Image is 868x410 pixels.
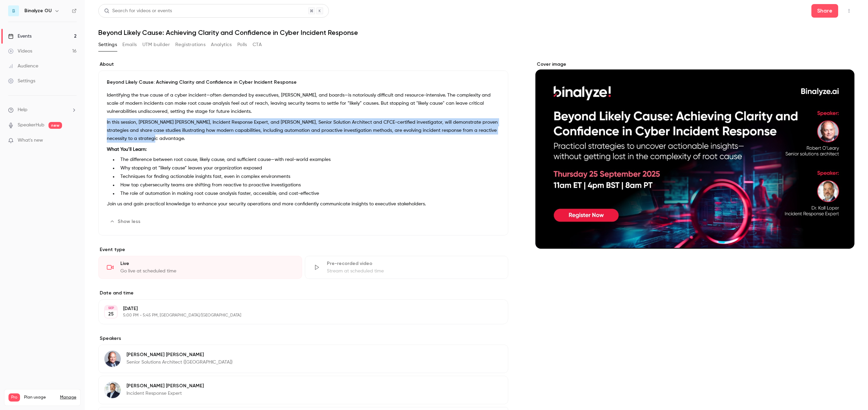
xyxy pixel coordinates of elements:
button: Show less [107,216,144,227]
button: Registrations [175,39,205,50]
label: Cover image [535,61,854,68]
p: Beyond Likely Cause: Achieving Clarity and Confidence in Cyber Incident Response [107,79,500,86]
p: Event type [98,246,508,253]
li: Why stopping at “likely cause” leaves your organization exposed [118,165,500,172]
div: Videos [8,48,32,55]
button: Share [811,4,838,18]
h1: Beyond Likely Cause: Achieving Clarity and Confidence in Cyber Incident Response [98,28,854,37]
label: Speakers [98,335,508,342]
div: Live [120,260,294,267]
img: Robert O’Leary [104,351,121,367]
p: In this session, [PERSON_NAME] [PERSON_NAME], Incident Response Expert, and [PERSON_NAME], Senior... [107,118,500,143]
span: Help [18,106,27,114]
span: What's new [18,137,43,144]
section: Cover image [535,61,854,249]
div: Go live at scheduled time [120,268,294,274]
div: Audience [8,63,38,69]
p: Identifying the true cause of a cyber incident—often demanded by executives, [PERSON_NAME], and b... [107,91,500,116]
p: [PERSON_NAME] [PERSON_NAME] [126,351,233,358]
p: [PERSON_NAME] [PERSON_NAME] [126,383,204,389]
div: Robert O’Leary[PERSON_NAME] [PERSON_NAME]Senior Solutions Architect ([GEOGRAPHIC_DATA]) [98,345,508,373]
div: SEP [105,306,117,310]
strong: What You’ll Learn: [107,147,146,152]
p: Senior Solutions Architect ([GEOGRAPHIC_DATA]) [126,359,233,366]
div: Pre-recorded video [327,260,500,267]
button: Settings [98,39,117,50]
div: Pre-recorded videoStream at scheduled time [305,256,509,279]
li: How top cybersecurity teams are shifting from reactive to proactive investigations [118,182,500,189]
li: The role of automation in making root cause analysis faster, accessible, and cost-effective [118,190,500,197]
p: 5:00 PM - 5:45 PM, [GEOGRAPHIC_DATA]/[GEOGRAPHIC_DATA] [123,313,472,318]
span: B [12,7,15,15]
span: Pro [8,393,20,402]
div: Search for videos or events [104,7,172,15]
p: [DATE] [123,305,472,312]
label: Date and time [98,290,508,296]
li: The difference between root cause, likely cause, and sufficient cause—with real-world examples [118,156,500,163]
div: Dr. Kall Loper[PERSON_NAME] [PERSON_NAME]Incident Response Expert [98,376,508,404]
button: Emails [122,39,137,50]
button: Polls [237,39,247,50]
p: 25 [108,311,114,317]
div: Stream at scheduled time [327,268,500,274]
div: Events [8,33,32,40]
a: SpeakerHub [18,122,44,129]
div: Settings [8,78,35,84]
button: Analytics [211,39,232,50]
li: help-dropdown-opener [8,106,77,114]
span: Plan usage [24,395,56,400]
img: Dr. Kall Loper [104,382,121,398]
li: Techniques for finding actionable insights fast, even in complex environments [118,173,500,180]
button: UTM builder [142,39,170,50]
div: LiveGo live at scheduled time [98,256,302,279]
a: Manage [60,395,76,400]
p: Join us and gain practical knowledge to enhance your security operations and more confidently com... [107,200,500,208]
p: Incident Response Expert [126,390,204,397]
h6: Binalyze OU [24,7,52,14]
button: CTA [253,39,262,50]
iframe: Noticeable Trigger [68,138,77,144]
label: About [98,61,508,68]
span: new [48,122,62,129]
